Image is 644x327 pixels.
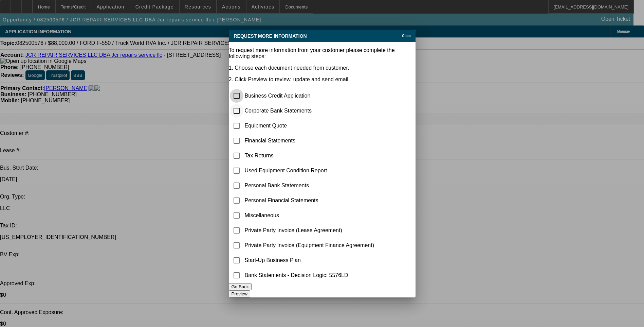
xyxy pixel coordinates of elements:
[244,178,375,193] td: Personal Bank Statements
[244,208,375,223] td: Miscellaneous
[229,65,416,71] p: 1. Choose each document needed from customer.
[244,104,375,118] td: Corporate Bank Statements
[229,47,416,59] p: To request more information from your customer please complete the following steps:
[402,34,411,38] span: Close
[244,253,375,268] td: Start-Up Business Plan
[244,193,375,208] td: Personal Financial Statements
[244,149,375,163] td: Tax Returns
[244,238,375,253] td: Private Party Invoice (Equipment Finance Agreement)
[244,134,375,148] td: Financial Statements
[229,290,250,297] button: Preview
[234,33,307,39] span: Request More Information
[244,89,375,103] td: Business Credit Application
[244,268,375,282] td: Bank Statements - Decision Logic: 5576LD
[244,223,375,238] td: Private Party Invoice (Lease Agreement)
[244,119,375,133] td: Equipment Quote
[229,76,416,83] p: 2. Click Preview to review, update and send email.
[244,163,375,178] td: Used Equipment Condition Report
[229,283,252,290] button: Go Back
